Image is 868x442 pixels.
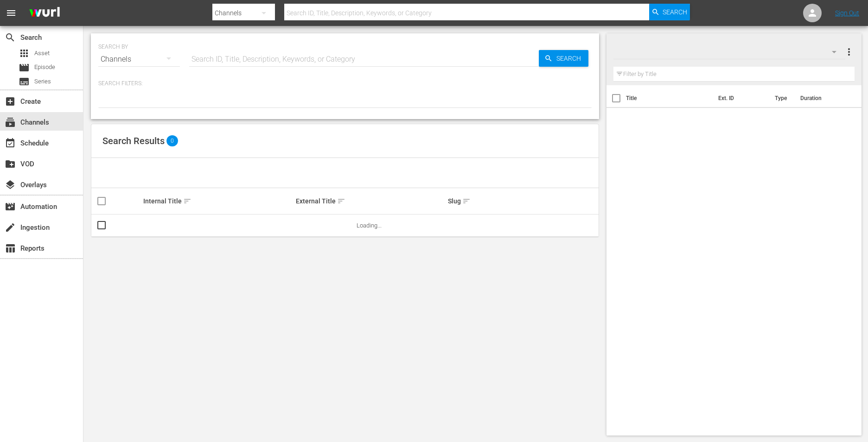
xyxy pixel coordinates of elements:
[5,96,16,107] span: Create
[6,7,17,19] span: menu
[183,197,191,205] span: sort
[143,196,293,207] div: Internal Title
[5,179,16,190] span: Overlays
[22,2,67,24] img: ans4CAIJ8jUAAAAAAAAAAAAAAAAAAAAAAAAgQb4GAAAAAAAAAAAAAAAAAAAAAAAAJMjXAAAAAAAAAAAAAAAAAAAAAAAAgAT5G...
[98,46,180,72] div: Channels
[539,50,588,67] button: Search
[5,222,16,233] span: Ingestion
[98,80,592,88] p: Search Filters:
[843,46,855,57] span: more_vert
[19,48,30,59] span: Asset
[713,85,770,111] th: Ext. ID
[626,85,713,111] th: Title
[337,197,345,205] span: sort
[19,76,30,87] span: Series
[462,197,471,205] span: sort
[19,62,30,73] span: Episode
[663,4,687,20] span: Search
[5,158,16,170] span: VOD
[5,243,16,254] span: Reports
[795,85,850,111] th: Duration
[166,135,178,146] span: 0
[102,135,165,146] span: Search Results
[5,201,16,212] span: Automation
[448,196,597,207] div: Slug
[34,63,55,72] span: Episode
[769,85,795,111] th: Type
[843,41,855,63] button: more_vert
[357,222,382,229] span: Loading...
[649,4,690,20] button: Search
[553,50,588,67] span: Search
[5,138,16,149] span: Schedule
[34,49,50,58] span: Asset
[296,196,445,207] div: External Title
[835,9,859,17] a: Sign Out
[5,32,16,43] span: Search
[5,117,16,128] span: Channels
[34,77,51,86] span: Series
